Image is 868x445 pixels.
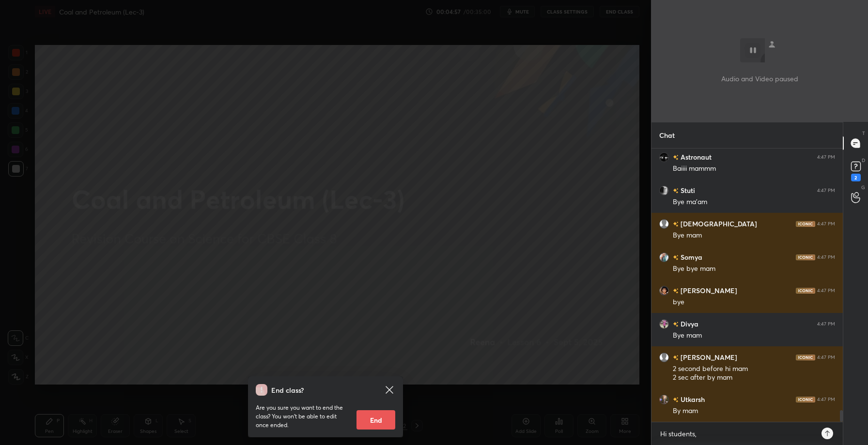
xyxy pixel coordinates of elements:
[673,197,835,207] div: Bye ma'am
[673,255,679,260] img: no-rating-badge.077c3623.svg
[817,254,835,260] div: 4:47 PM
[673,331,835,341] div: Bye mam
[673,288,679,294] img: no-rating-badge.077c3623.svg
[356,410,395,430] button: End
[817,188,835,193] div: 4:47 PM
[679,152,712,162] h6: Astronaut
[673,264,835,274] div: Bye bye mam
[862,130,865,137] p: T
[817,355,835,360] div: 4:47 PM
[679,285,737,296] h6: [PERSON_NAME]
[673,164,835,174] div: Baiiii mammm
[659,426,816,442] textarea: Hi students,
[659,186,669,195] img: f78341ce04cc4a2fa535e4ebb0b298ad.jpg
[861,184,865,191] p: G
[659,286,669,296] img: a9286a3550344211b7df9e30939ecc16.jpg
[673,297,835,307] div: bye
[796,288,815,294] img: iconic-dark.1390631f.png
[256,403,349,430] p: Are you sure you want to end the class? You won’t be able to edit once ended.
[673,155,679,160] img: no-rating-badge.077c3623.svg
[679,252,702,262] h6: Somya
[862,157,865,164] p: D
[673,397,679,402] img: no-rating-badge.077c3623.svg
[673,231,835,240] div: Bye mam
[673,222,679,227] img: no-rating-badge.077c3623.svg
[851,174,861,181] div: 2
[673,188,679,193] img: no-rating-badge.077c3623.svg
[679,394,705,404] h6: Utkarsh
[659,152,669,162] img: e742a5e5e2ed446cb8048f5074de03a5.jpg
[659,252,669,262] img: 4a9469563f9240308a5e510b72ea3142.jpg
[679,352,737,362] h6: [PERSON_NAME]
[673,406,835,416] div: By mam
[651,148,843,422] div: grid
[796,397,815,402] img: iconic-dark.1390631f.png
[796,221,815,227] img: iconic-dark.1390631f.png
[796,254,815,260] img: iconic-dark.1390631f.png
[673,364,835,383] div: 2 second before hi mam 2 sec after by mam
[659,219,669,229] img: default.png
[651,122,682,148] p: Chat
[659,319,669,329] img: 1536215aeaa843e8bd69bf688073a078.jpg
[817,321,835,327] div: 4:47 PM
[673,322,679,327] img: no-rating-badge.077c3623.svg
[796,355,815,360] img: iconic-dark.1390631f.png
[817,288,835,294] div: 4:47 PM
[817,221,835,227] div: 4:47 PM
[271,385,304,395] h4: End class?
[721,74,798,84] p: Audio and Video paused
[679,219,757,229] h6: [DEMOGRAPHIC_DATA]
[659,353,669,362] img: default.png
[679,319,698,329] h6: Divya
[817,154,835,160] div: 4:47 PM
[679,185,695,195] h6: Stuti
[673,355,679,360] img: no-rating-badge.077c3623.svg
[817,397,835,402] div: 4:47 PM
[659,395,669,404] img: 8c9c829329bb4c38a35e1d45969df277.jpg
